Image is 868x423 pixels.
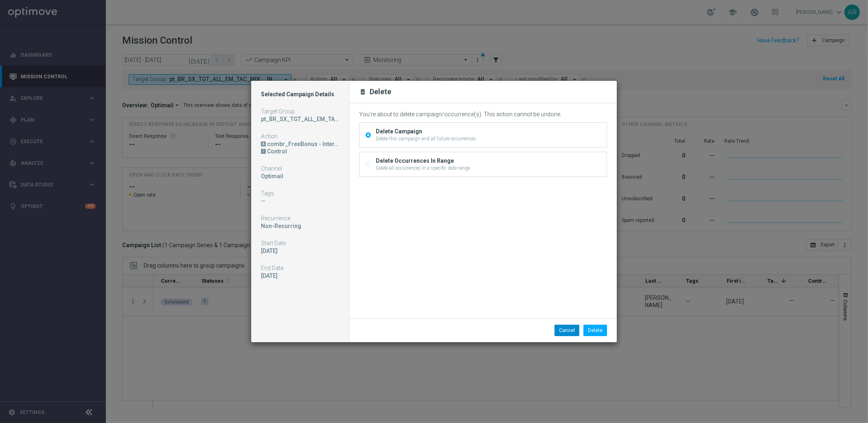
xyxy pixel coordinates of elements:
button: Cancel [555,325,579,336]
div: Delete Campaign [376,128,476,135]
div: pt_BR_SX_TGT_ALL_EM_TAC_MIX__INT_CASHDROP_BETBR [261,115,339,123]
h1: Selected Campaign Details [261,91,339,98]
div: Optimail [261,173,339,180]
div: — [261,197,339,205]
div: 05 Sep 2025, Friday [261,272,339,279]
div: Tags [261,190,339,197]
div: Target Group [261,108,339,115]
div: End Date [261,264,339,272]
div: Delete all occurrences in a specific date range [376,164,470,172]
div: combr_FreeBonus - International cashdrop - 2024 [267,140,339,148]
i: delete_forever [359,88,366,95]
div: A [261,142,266,146]
div: Start Date [261,239,339,247]
h2: Delete [370,87,391,97]
div: DN [261,148,339,155]
div: combr_FreeBonus - International cashdrop - 2024 [261,140,339,148]
div: 05 Sep 2025, Friday [261,247,339,255]
div: Delete this campaign and all future occurrences [376,135,476,142]
div: You’re about to delete campaign/occurrence(s). This action cannot be undone. [359,111,607,118]
div: Action [261,133,339,140]
div: Recurrence [261,215,339,222]
div: Non-Recurring [261,222,339,230]
div: / [261,149,266,154]
div: Control [267,148,339,155]
div: Delete Occurrences In Range [376,157,470,164]
button: Delete [583,325,607,336]
div: Channel [261,165,339,172]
